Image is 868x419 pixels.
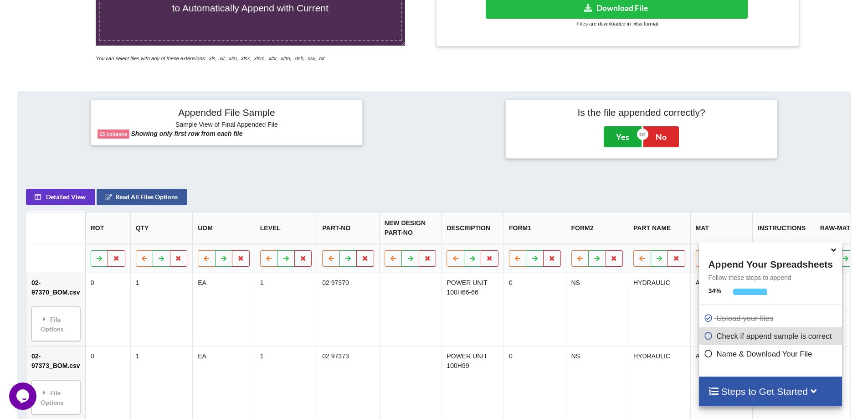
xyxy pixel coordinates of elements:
[317,273,380,346] td: 02 97370
[255,212,317,244] th: LEVEL
[96,56,324,61] i: You can select files with any of these extensions: .xls, .xlt, .xlm, .xlsx, .xlsm, .xltx, .xltm, ...
[317,212,380,244] th: PART-NO
[628,273,690,346] td: HYDRAULIC
[26,273,85,346] td: 02-97370_BOM.csv
[512,107,770,118] h4: Is the file appended correctly?
[98,121,356,130] h6: Sample View of Final Appended File
[704,348,839,360] p: Name & Download Your File
[704,331,839,342] p: Check if append sample is correct
[690,273,753,346] td: ASSY
[85,212,130,244] th: ROT
[97,189,187,205] button: Read All Files Options
[704,313,839,324] p: Upload your files
[34,310,77,338] div: File Options
[130,273,193,346] td: 1
[577,21,658,26] small: Files are downloaded in .xlsx format
[708,386,832,397] h4: Steps to Get Started
[690,212,753,244] th: MAT
[643,126,679,147] button: No
[503,273,566,346] td: 0
[699,273,842,282] p: Follow these steps to append
[753,212,815,244] th: INSTRUCTIONS
[699,256,842,270] h4: Append Your Spreadsheets
[98,107,356,119] h4: Appended File Sample
[99,131,128,137] b: 15 columns
[130,212,193,244] th: QTY
[9,383,38,410] iframe: chat widget
[255,273,317,346] td: 1
[442,212,504,244] th: DESCRIPTION
[442,273,504,346] td: POWER UNIT 100H66-66
[628,212,690,244] th: PART NAME
[34,383,77,412] div: File Options
[193,212,255,244] th: UOM
[566,273,628,346] td: NS
[566,212,628,244] th: FORM2
[85,273,130,346] td: 0
[26,189,95,205] button: Detailed View
[379,212,442,244] th: NEW DESIGN PART-NO
[131,130,243,137] b: Showing only first row from each file
[604,126,642,147] button: Yes
[193,273,255,346] td: EA
[708,287,721,295] b: 34 %
[503,212,566,244] th: FORM1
